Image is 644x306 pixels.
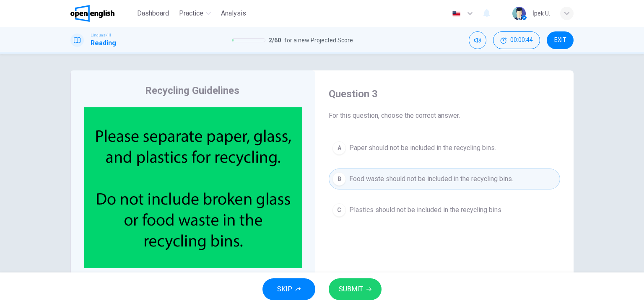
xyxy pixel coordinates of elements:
[329,137,560,158] button: APaper should not be included in the recycling bins.
[169,270,218,282] button: CLICK TO ZOOM
[547,31,574,49] button: EXIT
[84,107,302,268] img: undefined
[512,7,526,20] img: Profile picture
[218,6,249,21] button: Analysis
[329,111,560,121] span: For this question, choose the correct answer.
[176,6,214,21] button: Practice
[277,283,292,295] span: SKIP
[451,10,462,17] img: en
[284,35,353,45] span: for a new Projected Score
[262,278,315,300] button: SKIP
[332,203,346,217] div: C
[329,169,560,189] button: BFood waste should not be included in the recycling bins.
[145,84,239,97] h4: Recycling Guidelines
[91,32,111,38] span: Linguaskill
[332,141,346,155] div: A
[221,8,246,18] span: Analysis
[469,31,486,49] div: Mute
[70,5,134,22] a: OpenEnglish logo
[179,8,203,18] span: Practice
[510,37,533,44] span: 00:00:44
[339,283,363,295] span: SUBMIT
[329,87,560,101] h4: Question 3
[329,200,560,220] button: CPlastics should not be included in the recycling bins.
[269,35,281,45] span: 2 / 60
[91,38,116,48] h1: Reading
[70,5,114,22] img: OpenEnglish logo
[554,37,566,44] span: EXIT
[349,205,503,215] span: Plastics should not be included in the recycling bins.
[532,8,550,18] div: İpek U.
[137,8,169,18] span: Dashboard
[332,172,346,186] div: B
[493,31,540,49] div: Hide
[329,278,382,300] button: SUBMIT
[134,6,172,21] button: Dashboard
[349,143,496,153] span: Paper should not be included in the recycling bins.
[349,174,513,184] span: Food waste should not be included in the recycling bins.
[493,31,540,49] button: 00:00:44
